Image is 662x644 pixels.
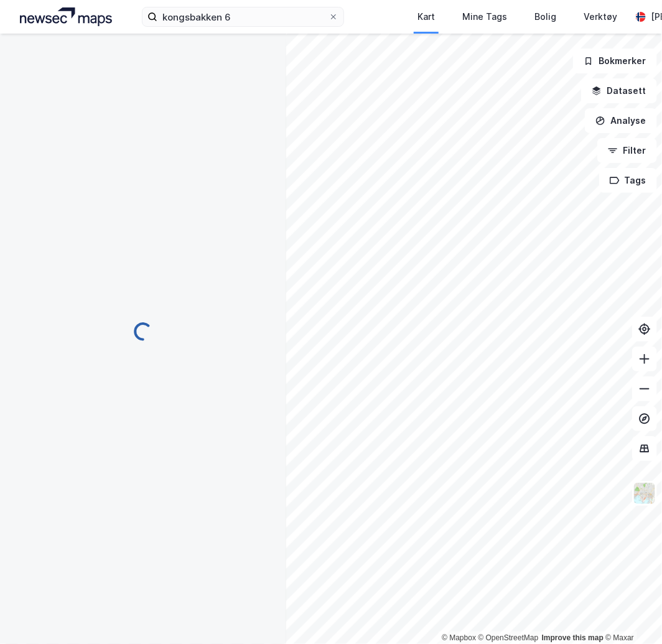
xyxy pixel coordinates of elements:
img: spinner.a6d8c91a73a9ac5275cf975e30b51cfb.svg [133,322,153,342]
a: Improve this map [542,633,604,642]
div: Verktøy [584,9,617,24]
div: Kart [417,9,435,24]
input: Søk på adresse, matrikkel, gårdeiere, leietakere eller personer [157,7,329,26]
div: Kontrollprogram for chat [600,584,662,644]
a: Mapbox [442,633,476,642]
a: OpenStreetMap [478,633,539,642]
img: logo.a4113a55bc3d86da70a041830d287a7e.svg [20,7,112,26]
button: Analyse [585,108,657,133]
button: Filter [597,138,657,163]
button: Datasett [581,78,657,103]
div: Bolig [534,9,556,24]
img: Z [633,482,656,505]
div: Mine Tags [462,9,507,24]
button: Tags [599,168,657,193]
button: Bokmerker [573,49,657,73]
iframe: Chat Widget [600,584,662,644]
